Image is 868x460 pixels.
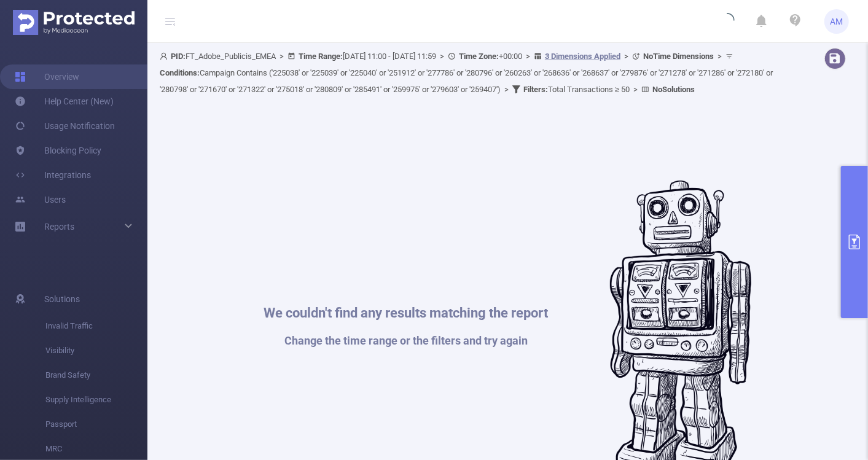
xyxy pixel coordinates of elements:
[620,52,632,61] span: >
[643,52,714,61] b: No Time Dimensions
[523,85,630,94] span: Total Transactions ≥ 50
[44,287,80,311] span: Solutions
[45,338,147,363] span: Visibility
[720,13,735,30] i: icon: loading
[276,52,287,61] span: >
[459,52,499,61] b: Time Zone:
[160,68,773,94] span: Campaign Contains ('225038' or '225039' or '225040' or '251912' or '277786' or '280796' or '26026...
[160,52,773,94] span: FT_Adobe_Publicis_EMEA [DATE] 11:00 - [DATE] 11:59 +00:00
[45,363,147,388] span: Brand Safety
[44,222,74,232] span: Reports
[45,412,147,437] span: Passport
[652,85,695,94] b: No Solutions
[171,52,186,61] b: PID:
[264,306,549,320] h1: We couldn't find any results matching the report
[523,85,548,94] b: Filters :
[13,10,135,35] img: Protected Media
[299,52,343,61] b: Time Range:
[15,187,66,212] a: Users
[545,52,620,61] u: 3 Dimensions Applied
[15,64,79,89] a: Overview
[44,214,74,239] a: Reports
[45,314,147,338] span: Invalid Traffic
[714,52,725,61] span: >
[15,114,115,138] a: Usage Notification
[15,138,101,163] a: Blocking Policy
[45,388,147,412] span: Supply Intelligence
[501,85,512,94] span: >
[436,52,448,61] span: >
[264,335,549,346] h1: Change the time range or the filters and try again
[630,85,641,94] span: >
[160,68,200,77] b: Conditions :
[15,163,91,187] a: Integrations
[15,89,114,114] a: Help Center (New)
[831,9,843,34] span: AM
[160,52,171,60] i: icon: user
[522,52,534,61] span: >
